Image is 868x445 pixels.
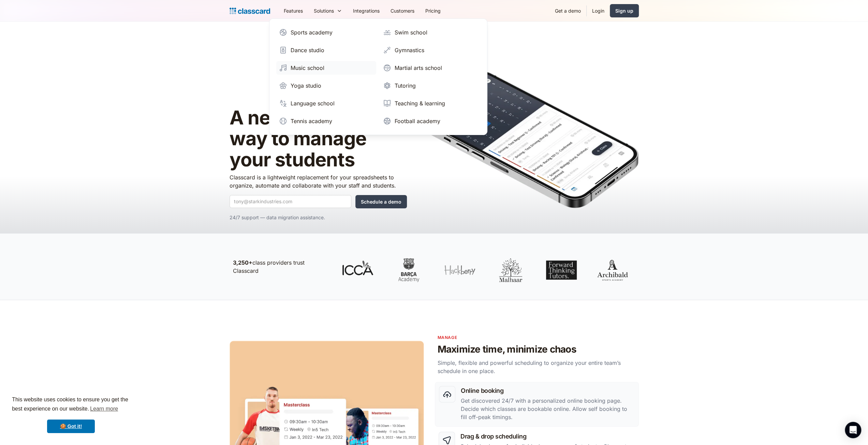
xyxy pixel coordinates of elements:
p: 24/7 support — data migration assistance. [230,213,407,222]
p: Manage [438,334,639,341]
h3: Drag & drop scheduling [460,432,635,441]
p: Classcard is a lightweight replacement for your spreadsheets to organize, automate and collaborat... [230,173,407,190]
div: Teaching & learning [395,99,445,107]
div: Tutoring [395,81,416,90]
h1: A new, intelligent way to manage your students [230,107,407,170]
a: Customers [385,3,420,18]
div: Football academy [395,117,440,125]
p: class providers trust Classcard [233,258,328,275]
div: Solutions [314,7,334,14]
a: learn more about cookies [89,404,119,414]
h2: Maximize time, minimize chaos [438,343,639,355]
div: Swim school [395,28,427,36]
form: Quick Demo Form [230,195,407,208]
input: Schedule a demo [355,195,407,208]
a: Martial arts school [380,61,480,75]
div: Gymnastics [395,46,424,54]
strong: 3,250+ [233,259,252,266]
a: Tennis academy [276,114,376,128]
a: Sports academy [276,26,376,39]
div: Sign up [615,7,633,14]
div: Language school [291,99,335,107]
input: tony@starkindustries.com [230,195,351,208]
p: Get discovered 24/7 with a personalized online booking page. Decide which classes are bookable on... [461,397,634,421]
a: Tutoring [380,79,480,92]
div: Sports academy [291,28,333,36]
div: Solutions [308,3,348,18]
div: Dance studio [291,46,324,54]
span: This website uses cookies to ensure you get the best experience on our website. [12,396,130,414]
div: Tennis academy [291,117,332,125]
a: Football academy [380,114,480,128]
a: Integrations [348,3,385,18]
a: Language school [276,97,376,110]
div: Music school [291,64,324,72]
div: Yoga studio [291,81,321,90]
a: Teaching & learning [380,97,480,110]
a: Get a demo [549,3,586,18]
div: Martial arts school [395,64,442,72]
a: dismiss cookie message [47,419,95,433]
a: Dance studio [276,43,376,57]
a: Yoga studio [276,79,376,92]
a: Sign up [610,4,639,17]
a: Swim school [380,26,480,39]
a: Pricing [420,3,446,18]
div: Open Intercom Messenger [845,422,861,438]
div: cookieconsent [5,389,136,440]
a: Music school [276,61,376,75]
a: Login [587,3,610,18]
a: Gymnastics [380,43,480,57]
nav: Solutions [269,18,487,135]
h3: Online booking [461,386,634,395]
a: Logo [230,6,270,16]
a: Features [278,3,308,18]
